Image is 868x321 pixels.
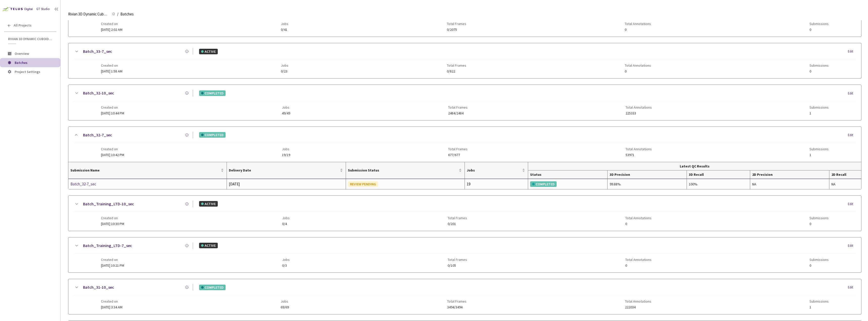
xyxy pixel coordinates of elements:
[36,7,50,12] div: GT Studio
[809,299,829,303] span: Submissions
[15,51,29,56] span: Overview
[625,216,652,220] span: Total Annotations
[83,242,132,249] a: Batch_Training_LTD-7_sec
[447,28,466,32] span: 0/2075
[68,11,109,17] span: Rivian 3D Dynamic Cuboids[2024-25]
[229,181,343,187] div: [DATE]
[448,147,468,151] span: Total Frames
[101,258,124,262] span: Created on
[101,263,124,268] span: [DATE] 10:21 PM
[281,305,289,309] span: 69/69
[448,222,467,226] span: 0/201
[346,162,465,179] th: Submission Status
[101,105,124,109] span: Created on
[626,105,652,109] span: Total Annotations
[68,237,861,273] div: Batch_Training_LTD-7_secACTIVEEditCreated on[DATE] 10:21 PMJobs0/3Total Frames0/105Total Annotati...
[448,153,468,157] span: 677/677
[750,170,829,179] th: 2D Precision
[625,305,651,309] span: 222034
[809,105,829,109] span: Submissions
[809,153,829,157] span: 1
[83,90,114,96] a: Batch_32-10_sec
[467,168,521,172] span: Jobs
[282,258,290,262] span: Jobs
[68,162,227,179] th: Submission Name
[199,201,218,207] div: ACTIVE
[625,63,651,67] span: Total Annotations
[282,111,290,115] span: 49/49
[282,153,290,157] span: 19/19
[281,63,288,67] span: Jobs
[447,22,466,26] span: Total Frames
[282,264,290,267] span: 0/3
[809,258,829,262] span: Submissions
[101,305,122,309] span: [DATE] 3:34 AM
[199,285,226,290] div: COMPLETED
[625,299,651,303] span: Total Annotations
[848,202,856,207] div: Edit
[809,305,829,309] span: 1
[15,60,28,65] span: Batches
[68,196,861,231] div: Batch_Training_LTD-10_secACTIVEEditCreated on[DATE] 10:30 PMJobs0/4Total Frames0/201Total Annotat...
[70,181,124,187] a: Batch_32-7_sec
[848,91,856,96] div: Edit
[530,181,557,187] div: COMPLETED
[809,264,829,267] span: 0
[281,69,288,73] span: 0/23
[448,258,467,262] span: Total Frames
[68,127,861,162] div: Batch_32-7_secCOMPLETEDEditCreated on[DATE] 10:42 PMJobs19/19Total Frames677/677Total Annotations...
[83,132,112,138] a: Batch_32-7_sec
[447,299,467,303] span: Total Frames
[101,111,124,115] span: [DATE] 10:44 PM
[809,22,829,26] span: Submissions
[625,264,652,267] span: 0
[15,69,40,74] span: Project Settings
[809,28,829,32] span: 0
[101,147,124,151] span: Created on
[848,49,856,54] div: Edit
[8,37,53,41] span: Rivian 3D Dynamic Cuboids[2024-25]
[467,181,526,187] div: 19
[608,170,687,179] th: 3D Precision
[83,201,134,207] a: Batch_Training_LTD-10_sec
[83,284,114,290] a: Batch_31-10_sec
[626,111,652,115] span: 225333
[281,28,288,32] span: 0/41
[528,162,861,170] th: Latest QC Results
[101,153,124,157] span: [DATE] 10:42 PM
[625,22,651,26] span: Total Annotations
[448,111,468,115] span: 2484/2484
[809,216,829,220] span: Submissions
[448,264,467,267] span: 0/105
[625,222,652,226] span: 0
[809,69,829,73] span: 0
[447,305,467,309] span: 3494/3494
[848,243,856,248] div: Edit
[281,22,288,26] span: Jobs
[447,63,466,67] span: Total Frames
[626,153,652,157] span: 53971
[101,221,124,226] span: [DATE] 10:30 PM
[448,105,468,109] span: Total Frames
[70,168,220,172] span: Submission Name
[348,168,458,172] span: Submission Status
[625,28,651,32] span: 0
[101,22,122,26] span: Created on
[809,147,829,151] span: Submissions
[528,170,607,179] th: Status
[199,90,226,96] div: COMPLETED
[831,181,859,187] div: NA
[625,69,651,73] span: 0
[282,222,290,226] span: 0/4
[68,279,861,314] div: Batch_31-10_secCOMPLETEDEditCreated on[DATE] 3:34 AMJobs69/69Total Frames3494/3494Total Annotatio...
[120,11,134,17] span: Batches
[101,63,122,67] span: Created on
[199,243,218,248] div: ACTIVE
[626,147,652,151] span: Total Annotations
[809,63,829,67] span: Submissions
[117,11,118,17] li: /
[465,162,528,179] th: Jobs
[282,216,290,220] span: Jobs
[809,111,829,115] span: 1
[281,299,289,303] span: Jobs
